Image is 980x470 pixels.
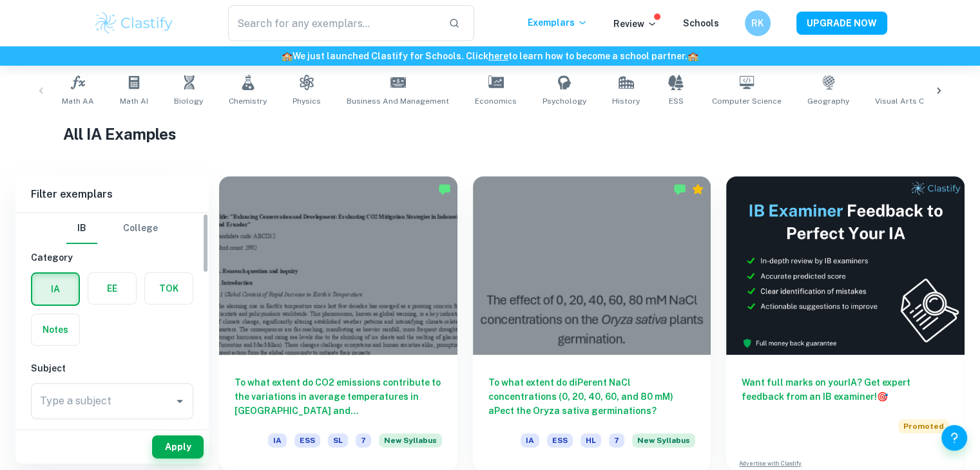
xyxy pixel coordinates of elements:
span: New Syllabus [632,433,695,447]
span: New Syllabus [379,433,442,447]
span: Math AA [62,95,94,107]
button: IA [32,274,79,305]
span: 7 [356,433,371,447]
button: EE [88,273,136,304]
span: 7 [609,433,624,447]
span: SL [328,433,348,447]
h1: All IA Examples [63,122,918,146]
div: Starting from the May 2026 session, the ESS IA requirements have changed. We created this exempla... [379,433,442,455]
span: 🎯 [877,391,888,402]
span: Math AI [120,95,148,107]
span: IA [268,433,287,447]
button: IB [66,213,97,244]
button: College [123,213,158,244]
span: Economics [475,95,517,107]
span: HL [581,433,601,447]
p: Exemplars [528,15,588,30]
h6: We just launched Clastify for Schools. Click to learn how to become a school partner. [3,49,977,63]
span: Physics [293,95,321,107]
span: IA [521,433,539,447]
h6: To what extent do diPerent NaCl concentrations (0, 20, 40, 60, and 80 mM) aPect the Oryza sativa ... [488,375,696,418]
img: Clastify logo [93,10,175,36]
button: Help and Feedback [941,425,967,451]
p: Review [613,17,657,31]
button: Open [171,392,189,410]
span: Geography [807,95,849,107]
img: Thumbnail [726,176,965,355]
input: Search for any exemplars... [228,5,439,41]
span: ESS [547,433,573,447]
div: Starting from the May 2026 session, the ESS IA requirements have changed. We created this exempla... [632,433,695,455]
span: ESS [669,95,684,107]
h6: Want full marks on your IA ? Get expert feedback from an IB examiner! [742,375,949,404]
img: Marked [673,183,686,196]
div: Filter type choice [66,213,158,244]
span: Chemistry [229,95,267,107]
button: UPGRADE NOW [796,12,887,35]
span: 🏫 [282,51,293,61]
h6: Category [31,250,193,265]
h6: Subject [31,361,193,375]
span: ESS [294,433,320,447]
h6: To what extent do CO2 emissions contribute to the variations in average temperatures in [GEOGRAPH... [235,375,442,418]
span: Computer Science [712,95,782,107]
h6: RK [750,16,765,30]
span: 🏫 [687,51,698,61]
button: RK [745,10,771,36]
span: Promoted [898,419,949,433]
a: Advertise with Clastify [739,459,802,468]
div: Premium [691,183,704,196]
span: Psychology [543,95,586,107]
span: History [612,95,640,107]
a: here [488,51,508,61]
img: Marked [438,183,451,196]
button: Notes [32,314,79,345]
span: Business and Management [347,95,449,107]
a: Schools [683,18,719,28]
button: TOK [145,273,193,304]
h6: Filter exemplars [15,176,209,212]
span: Biology [174,95,203,107]
button: Apply [152,435,204,458]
